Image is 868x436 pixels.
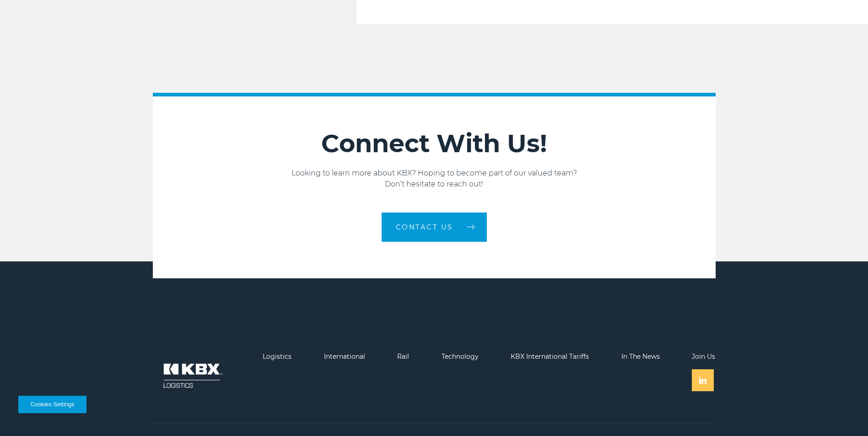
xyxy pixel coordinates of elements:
a: Logistics [263,352,291,361]
img: kbx logo [153,353,231,399]
img: Linkedin [699,377,706,384]
a: International [324,352,365,361]
a: In The News [621,352,660,361]
a: Contact us arrow arrow [382,213,487,242]
a: KBX International Tariffs [511,352,589,361]
p: Looking to learn more about KBX? Hoping to become part of our valued team? Don’t hesitate to reac... [153,168,716,190]
a: Join Us [692,352,715,361]
span: Contact us [396,223,453,230]
button: Cookies Settings [18,396,86,413]
a: Rail [397,352,409,361]
h2: Connect With Us! [153,128,716,159]
a: Technology [442,352,479,361]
